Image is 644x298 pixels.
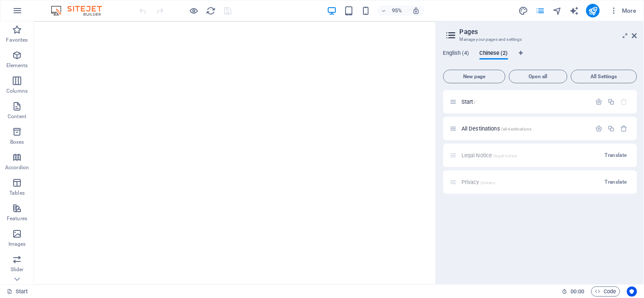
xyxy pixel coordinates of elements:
[569,6,579,16] i: AI Writer
[562,287,585,297] h6: Session time
[206,6,216,16] i: Reload page
[608,125,615,132] div: Duplicate
[6,37,28,43] p: Favorites
[577,288,578,295] span: :
[412,7,420,14] i: On resize automatically adjust zoom level to fit chosen device.
[513,74,564,79] span: Open all
[9,190,25,196] p: Tables
[8,241,26,247] p: Images
[7,215,27,222] p: Features
[509,70,568,83] button: Open all
[586,4,600,17] button: publish
[461,125,532,132] span: Click to open page
[377,6,408,16] button: 95%
[6,62,28,69] p: Elements
[569,6,579,16] button: text_generator
[5,164,29,171] p: Accordion
[602,175,630,189] button: Translate
[610,6,637,15] span: More
[447,74,502,79] span: New page
[588,6,598,16] i: Publish
[390,6,404,16] h6: 95%
[608,98,615,105] div: Duplicate
[607,4,640,17] button: More
[474,100,476,105] span: /
[461,99,476,105] span: Start
[535,6,546,16] button: pages
[443,70,506,83] button: New page
[460,28,637,36] h2: Pages
[206,6,216,16] button: reload
[11,266,24,273] p: Slider
[189,6,199,16] button: Click here to leave preview mode and continue editing
[460,36,620,43] h3: Manage your pages and settings
[571,70,637,83] button: All Settings
[518,6,529,16] button: design
[7,287,28,297] a: Click to cancel selection. Double-click to open Pages
[6,88,28,94] p: Columns
[443,48,470,60] span: English (4)
[552,6,562,16] i: Navigator
[535,6,545,16] i: Pages (Ctrl+Alt+S)
[10,139,24,145] p: Boxes
[571,287,584,297] span: 00 00
[552,6,562,16] button: navigator
[459,126,591,131] div: All Destinations/all-destinations
[591,287,620,297] button: Code
[443,50,637,66] div: Language Tabs
[596,125,603,132] div: Settings
[480,48,508,60] span: Chinese (2)
[621,98,628,105] div: The startpage cannot be deleted
[627,287,637,297] button: Usercentrics
[49,6,112,16] img: Editor Logo
[605,179,627,185] span: Translate
[459,99,591,105] div: Start/
[8,113,26,120] p: Content
[605,152,627,159] span: Translate
[595,287,616,297] span: Code
[518,6,528,16] i: Design (Ctrl+Alt+Y)
[575,74,633,79] span: All Settings
[602,148,630,162] button: Translate
[621,125,628,132] div: Remove
[596,98,603,105] div: Settings
[501,127,532,131] span: /all-destinations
